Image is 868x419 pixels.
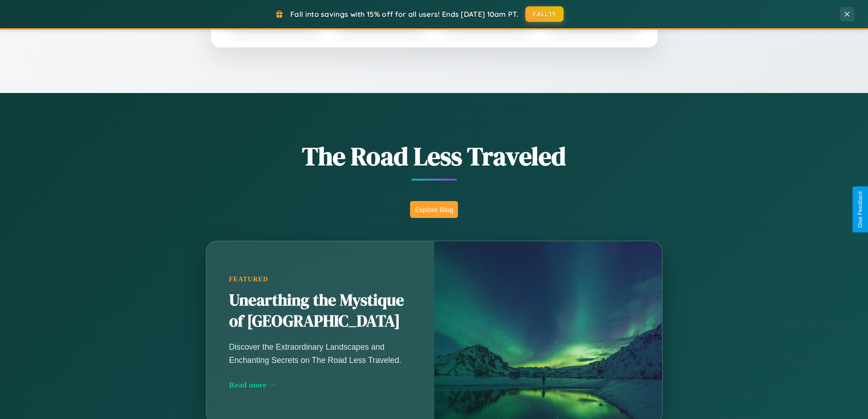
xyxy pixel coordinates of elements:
div: Featured [229,275,411,283]
h2: Unearthing the Mystique of [GEOGRAPHIC_DATA] [229,290,411,332]
button: FALL15 [525,6,564,22]
h1: The Road Less Traveled [161,139,708,174]
div: Give Feedback [857,191,863,228]
div: Read more → [229,380,411,390]
button: Explore Blog [410,201,458,218]
span: Fall into savings with 15% off for all users! Ends [DATE] 10am PT. [290,10,519,19]
p: Discover the Extraordinary Landscapes and Enchanting Secrets on The Road Less Traveled. [229,341,411,366]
